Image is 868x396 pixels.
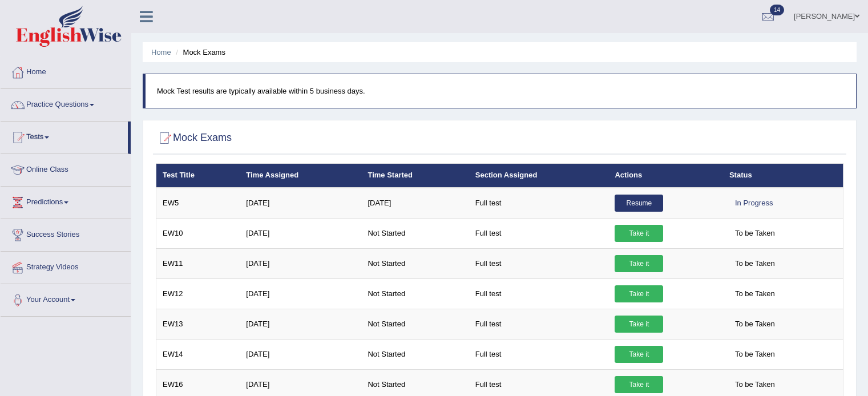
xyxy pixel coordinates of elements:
[469,164,609,188] th: Section Assigned
[729,285,781,302] span: To be Taken
[1,284,131,313] a: Your Account
[615,316,663,333] a: Take it
[469,188,609,219] td: Full test
[240,218,361,248] td: [DATE]
[1,56,131,85] a: Home
[1,122,128,150] a: Tests
[361,218,469,248] td: Not Started
[361,278,469,309] td: Not Started
[723,164,843,188] th: Status
[240,278,361,309] td: [DATE]
[469,248,609,278] td: Full test
[615,195,663,212] a: Resume
[469,218,609,248] td: Full test
[729,195,778,212] div: In Progress
[240,339,361,369] td: [DATE]
[361,339,469,369] td: Not Started
[615,225,663,242] a: Take it
[157,86,845,96] p: Mock Test results are typically available within 5 business days.
[361,248,469,278] td: Not Started
[361,188,469,219] td: [DATE]
[608,164,722,188] th: Actions
[729,316,781,333] span: To be Taken
[1,89,131,118] a: Practice Questions
[615,376,663,393] a: Take it
[615,346,663,363] a: Take it
[615,255,663,272] a: Take it
[729,346,781,363] span: To be Taken
[240,248,361,278] td: [DATE]
[240,164,361,188] th: Time Assigned
[615,285,663,302] a: Take it
[469,309,609,339] td: Full test
[156,278,240,309] td: EW12
[1,252,131,280] a: Strategy Videos
[469,339,609,369] td: Full test
[173,47,225,58] li: Mock Exams
[156,339,240,369] td: EW14
[156,130,232,147] h2: Mock Exams
[729,225,781,242] span: To be Taken
[156,164,240,188] th: Test Title
[770,5,784,15] span: 14
[361,164,469,188] th: Time Started
[156,248,240,278] td: EW11
[1,187,131,215] a: Predictions
[156,188,240,219] td: EW5
[151,48,171,56] a: Home
[729,376,781,393] span: To be Taken
[1,154,131,183] a: Online Class
[156,218,240,248] td: EW10
[240,188,361,219] td: [DATE]
[1,219,131,248] a: Success Stories
[156,309,240,339] td: EW13
[729,255,781,272] span: To be Taken
[361,309,469,339] td: Not Started
[240,309,361,339] td: [DATE]
[469,278,609,309] td: Full test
